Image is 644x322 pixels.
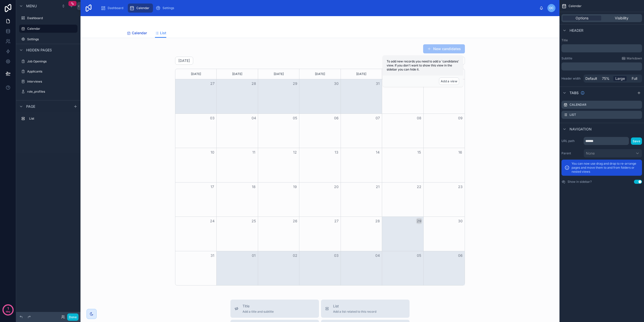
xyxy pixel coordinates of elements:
[570,103,586,107] label: Calendar
[251,253,257,259] button: 01
[19,25,77,33] a: Calendar
[19,57,77,65] a: Job Openings
[251,218,257,224] button: 25
[127,28,147,39] a: Calendar
[561,44,642,52] div: scrollable content
[561,62,642,70] div: scrollable content
[561,77,582,81] label: Header width
[416,218,422,224] button: 29
[251,81,257,87] button: 28
[631,137,642,145] button: Save
[209,253,215,259] button: 31
[333,115,339,121] button: 06
[569,4,582,8] span: Calendar
[570,113,576,117] label: List
[209,184,215,190] button: 17
[333,218,339,224] button: 27
[416,149,422,155] button: 15
[416,253,422,259] button: 05
[209,149,215,155] button: 10
[561,56,572,60] label: Subtitle
[570,127,592,132] span: Navigation
[209,218,215,224] button: 24
[387,59,459,71] span: To add new records you need to add a 'candidates' view. If you don't want to show this view in th...
[6,308,10,315] p: day
[457,115,463,121] button: 09
[333,304,376,309] span: List
[19,67,77,76] a: Applicants
[585,76,597,81] span: Default
[27,90,76,94] label: role_profiles
[561,38,642,42] label: Title
[416,184,422,190] button: 22
[27,80,76,84] label: interviews
[292,218,298,224] button: 26
[132,30,147,35] span: Calendar
[108,6,123,10] span: Dashboard
[568,180,592,184] label: Show in sidebar?
[27,16,76,20] label: Dashboard
[16,112,80,128] div: scrollable content
[586,151,595,156] span: None
[19,88,77,96] a: role_profiles
[627,56,642,60] span: Markdown
[230,300,319,318] button: TitleAdd a title and subtitle
[29,117,75,121] label: List
[251,149,257,155] button: 11
[160,30,166,35] span: List
[375,115,381,121] button: 07
[375,184,381,190] button: 21
[416,115,422,121] button: 08
[26,104,35,109] span: Page
[576,16,588,21] span: Options
[602,76,610,81] span: 75%
[321,300,410,318] button: ListAdd a list related to this record
[292,115,298,121] button: 05
[549,6,554,10] span: OC
[26,4,37,9] span: Menu
[136,6,149,10] span: Calendar
[67,313,78,321] button: Done
[251,184,257,190] button: 18
[19,35,77,43] a: Settings
[615,76,625,81] span: Large
[622,56,642,60] a: Markdown
[292,149,298,155] button: 12
[572,162,639,174] p: You can now use drag and drop to re-arrange pages and move them to and from folders or nested views
[209,115,215,121] button: 03
[154,4,178,13] a: Settings
[439,78,459,85] button: Add a view
[615,16,628,21] span: Visibility
[457,218,463,224] button: 30
[155,28,166,38] a: List
[243,304,274,309] span: Title
[26,48,52,53] span: Hidden pages
[570,90,579,95] span: Tabs
[457,149,463,155] button: 16
[292,184,298,190] button: 19
[632,76,637,81] span: Full
[292,253,298,259] button: 02
[19,14,77,22] a: Dashboard
[584,149,642,158] button: None
[375,149,381,155] button: 14
[333,310,376,314] span: Add a list related to this record
[333,149,339,155] button: 13
[85,4,93,12] img: App logo
[292,81,298,87] button: 29
[375,253,381,259] button: 04
[457,184,463,190] button: 23
[19,78,77,86] a: interviews
[27,27,74,31] label: Calendar
[570,28,583,33] span: Header
[163,6,174,10] span: Settings
[251,115,257,121] button: 04
[333,81,339,87] button: 30
[243,310,274,314] span: Add a title and subtitle
[375,81,381,87] button: 31
[209,81,215,87] button: 27
[27,37,76,41] label: Settings
[561,151,582,155] label: Parent
[27,69,76,74] label: Applicants
[457,253,463,259] button: 06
